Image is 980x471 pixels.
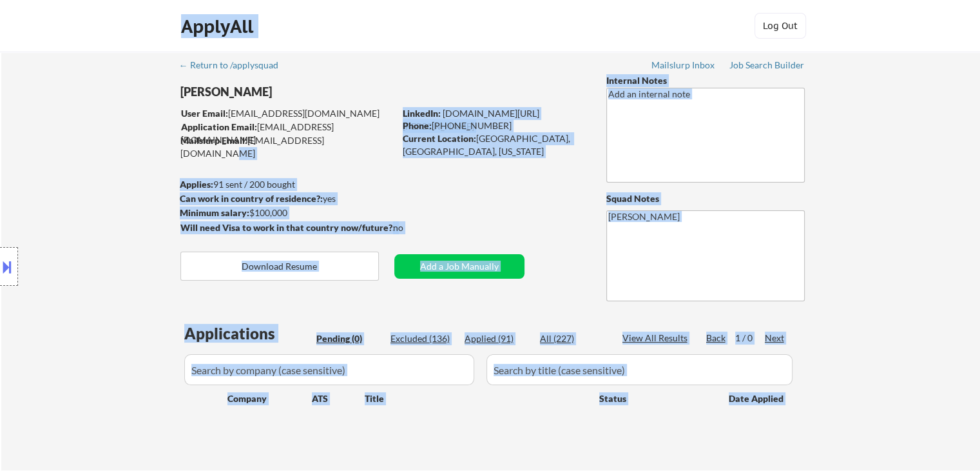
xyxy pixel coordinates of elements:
a: Mailslurp Inbox [651,60,716,73]
div: [PHONE_NUMBER] [403,119,585,132]
div: Excluded (136) [390,332,455,345]
strong: LinkedIn: [403,108,441,119]
div: All (227) [540,332,604,345]
div: Back [706,332,727,345]
input: Search by title (case sensitive) [486,354,793,385]
div: Status [599,386,710,410]
a: ← Return to /applysquad [179,60,291,73]
div: 1 / 0 [735,332,765,345]
div: 91 sent / 200 bought [180,178,394,191]
strong: Can work in country of residence?: [180,193,323,204]
div: View All Results [622,332,691,345]
div: ATS [312,392,365,405]
div: Date Applied [729,392,785,405]
input: Search by company (case sensitive) [184,354,474,385]
div: Internal Notes [606,74,805,87]
div: [EMAIL_ADDRESS][DOMAIN_NAME] [180,134,394,159]
div: [PERSON_NAME] [180,84,445,100]
div: [GEOGRAPHIC_DATA], [GEOGRAPHIC_DATA], [US_STATE] [403,132,585,157]
div: no [393,221,430,234]
div: Next [765,332,785,345]
div: Job Search Builder [729,61,805,70]
div: [EMAIL_ADDRESS][DOMAIN_NAME] [181,107,394,120]
div: yes [180,192,390,205]
strong: Phone: [403,120,432,131]
strong: Current Location: [403,133,476,144]
div: Pending (0) [316,332,381,345]
div: Applied (91) [465,332,529,345]
div: Company [227,392,312,405]
strong: Will need Visa to work in that country now/future?: [180,222,395,233]
a: Job Search Builder [729,60,805,73]
div: Applications [184,326,312,341]
div: Squad Notes [606,192,805,205]
button: Download Resume [180,252,379,281]
div: Mailslurp Inbox [651,61,716,70]
a: [DOMAIN_NAME][URL][PERSON_NAME] [403,108,539,132]
div: ← Return to /applysquad [179,61,291,70]
div: $100,000 [180,206,394,219]
button: Add a Job Manually [394,254,524,279]
button: Log Out [754,13,806,39]
div: Title [365,392,587,405]
div: ApplyAll [181,15,257,37]
div: [EMAIL_ADDRESS][DOMAIN_NAME] [181,121,394,146]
